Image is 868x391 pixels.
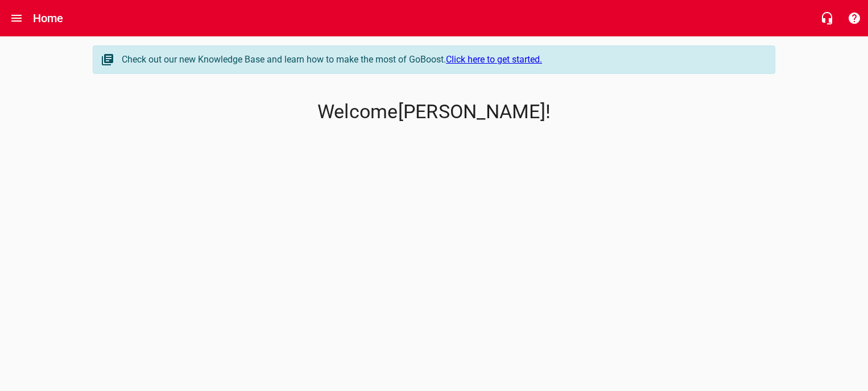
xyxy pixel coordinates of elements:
p: Welcome [PERSON_NAME] ! [93,101,775,123]
button: Live Chat [813,5,841,32]
button: Support Portal [841,5,868,32]
a: Click here to get started. [446,54,542,65]
div: Check out our new Knowledge Base and learn how to make the most of GoBoost. [122,53,763,66]
h6: Home [33,9,64,27]
button: Open drawer [3,5,30,32]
